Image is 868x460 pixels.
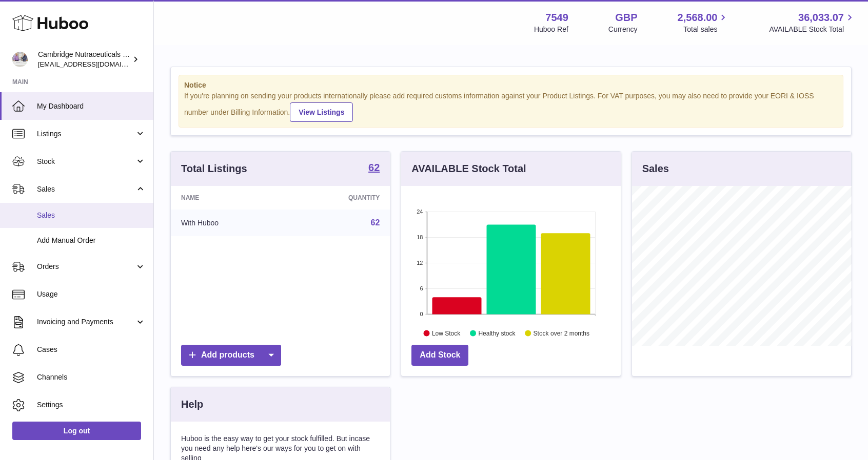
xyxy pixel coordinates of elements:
text: 24 [417,208,423,215]
span: Settings [37,400,146,410]
strong: 62 [368,162,380,173]
div: If you're planning on sending your products internationally please add required customs informati... [184,91,838,122]
a: View Listings [290,102,353,122]
span: Orders [37,262,135,271]
strong: Notice [184,80,838,90]
a: 36,033.07 AVAILABLE Stock Total [769,11,856,34]
span: AVAILABLE Stock Total [769,25,856,34]
span: Usage [37,289,146,299]
span: Listings [37,129,135,139]
h3: Total Listings [181,162,247,176]
th: Quantity [286,186,390,210]
a: Add Stock [411,345,468,366]
div: Currency [608,25,638,34]
a: 62 [371,218,380,227]
span: Stock [37,157,135,166]
a: 62 [368,162,380,175]
span: My Dashboard [37,101,146,111]
strong: 7549 [545,11,568,25]
text: Healthy stock [479,329,516,337]
div: Cambridge Nutraceuticals Ltd [38,50,130,69]
h3: Sales [642,162,669,176]
text: Low Stock [432,329,461,337]
span: Sales [37,211,146,220]
strong: GBP [615,11,637,25]
a: Add products [181,345,281,366]
a: Log out [12,422,141,440]
span: 2,568.00 [678,11,718,25]
span: Cases [37,345,146,354]
span: Channels [37,372,146,382]
span: Total sales [683,25,729,34]
text: 6 [420,285,423,291]
span: [EMAIL_ADDRESS][DOMAIN_NAME] [38,60,151,68]
div: Huboo Ref [534,25,568,34]
span: Add Manual Order [37,236,146,245]
td: With Huboo [171,210,286,236]
text: Stock over 2 months [534,329,589,337]
text: 12 [417,260,423,266]
h3: AVAILABLE Stock Total [411,162,526,176]
span: Sales [37,184,135,194]
th: Name [171,186,286,210]
span: 36,033.07 [798,11,844,25]
text: 0 [420,311,423,317]
a: 2,568.00 Total sales [678,11,729,34]
img: qvc@camnutra.com [12,52,28,67]
span: Invoicing and Payments [37,317,135,327]
h3: Help [181,398,203,411]
text: 18 [417,234,423,240]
